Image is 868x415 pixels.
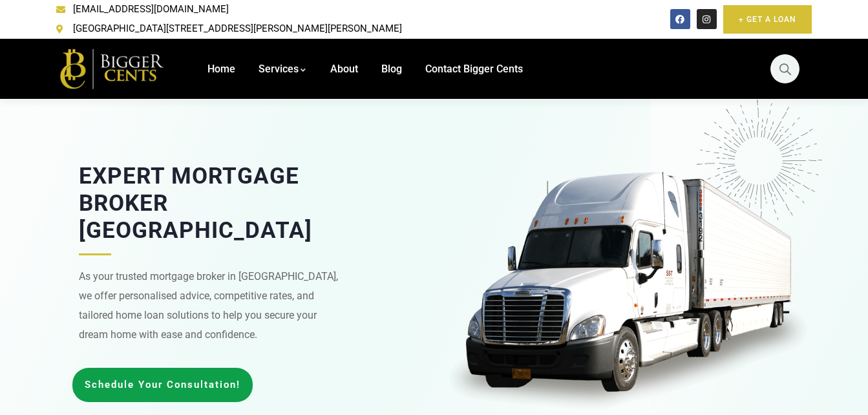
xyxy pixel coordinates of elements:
a: About [330,39,358,100]
span: Contact Bigger Cents [425,63,523,75]
span: + Get A Loan [739,13,796,26]
a: Blog [381,39,402,100]
span: Home [207,63,235,75]
a: Services [259,39,307,100]
a: Schedule Your Consultation! [72,368,253,402]
span: Expert Mortgage Broker [GEOGRAPHIC_DATA] [79,163,312,244]
span: About [330,63,358,75]
span: Schedule Your Consultation! [85,380,240,390]
img: Home [56,46,169,91]
span: Blog [381,63,402,75]
div: As your trusted mortgage broker in [GEOGRAPHIC_DATA], we offer personalised advice, competitive r... [79,254,344,344]
a: + Get A Loan [723,5,812,34]
a: Home [207,39,235,100]
span: Services [259,63,299,75]
span: [GEOGRAPHIC_DATA][STREET_ADDRESS][PERSON_NAME][PERSON_NAME] [70,19,402,39]
img: best mortgage broker melbourne [441,172,816,414]
a: Contact Bigger Cents [425,39,523,100]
